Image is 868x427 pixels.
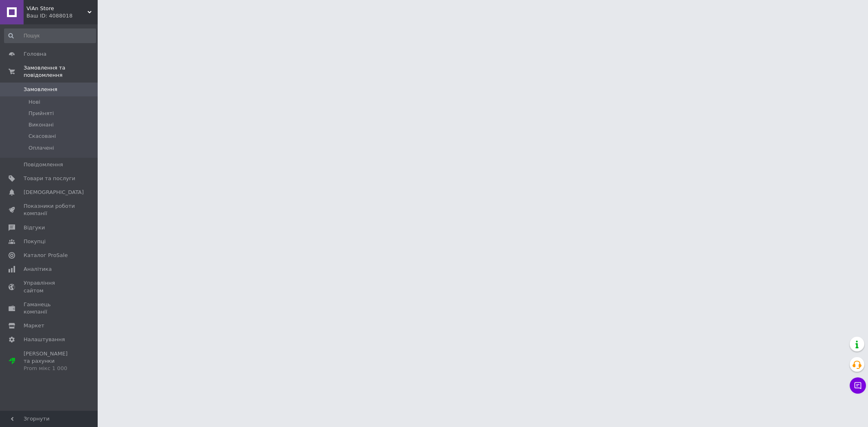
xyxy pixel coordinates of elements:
[24,266,52,273] span: Аналітика
[4,28,96,43] input: Пошук
[24,50,46,58] span: Головна
[28,98,40,106] span: Нові
[26,12,98,20] div: Ваш ID: 4088018
[24,238,46,245] span: Покупці
[28,121,54,129] span: Виконані
[26,5,87,12] span: ViAn Store
[24,365,75,372] div: Prom мікс 1 000
[24,175,75,182] span: Товари та послуги
[24,279,75,294] span: Управління сайтом
[24,336,65,343] span: Налаштування
[28,144,54,152] span: Оплачені
[24,64,98,79] span: Замовлення та повідомлення
[24,350,75,373] span: [PERSON_NAME] та рахунки
[24,86,57,93] span: Замовлення
[28,110,54,117] span: Прийняті
[24,224,45,231] span: Відгуки
[24,189,84,196] span: [DEMOGRAPHIC_DATA]
[24,301,75,316] span: Гаманець компанії
[24,161,63,168] span: Повідомлення
[24,252,68,259] span: Каталог ProSale
[24,322,44,329] span: Маркет
[850,377,866,394] button: Чат з покупцем
[24,203,75,217] span: Показники роботи компанії
[28,133,56,140] span: Скасовані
